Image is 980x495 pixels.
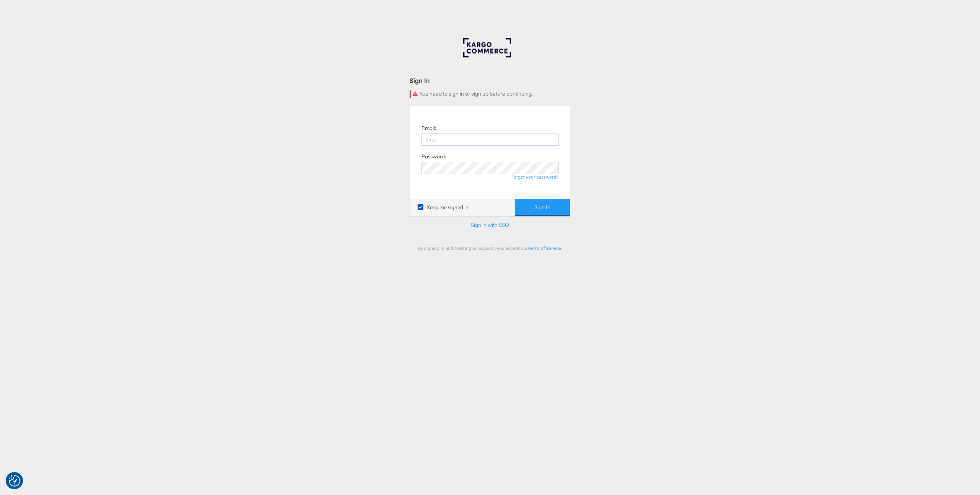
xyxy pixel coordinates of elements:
div: Sign In [410,76,570,85]
label: Password: [421,153,446,160]
label: Email: [421,125,436,132]
label: Keep me signed in [418,204,469,211]
input: Email [421,134,559,146]
button: Consent Preferences [9,475,20,487]
button: Sign In [515,199,570,216]
div: You need to sign in or sign up before continuing. [410,90,570,98]
div: By signing in and creating an account, you accept our . [410,245,570,251]
a: Terms of Service [528,245,561,251]
a: Forgot your password? [511,174,559,180]
a: Sign in with SSO [471,221,509,228]
img: Revisit consent button [9,475,20,487]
